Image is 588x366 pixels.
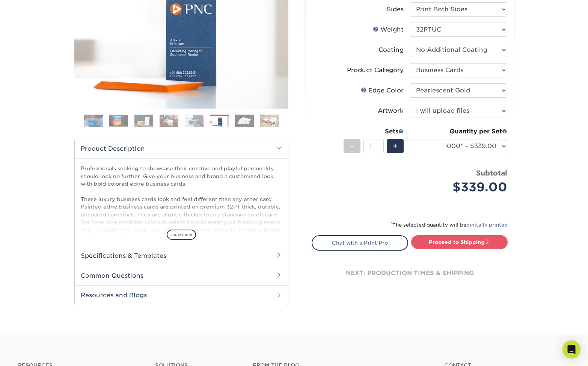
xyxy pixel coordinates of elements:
div: Sets [344,127,404,136]
img: Business Cards 08 [260,114,279,127]
div: Open Intercom Messenger [562,340,580,358]
img: Business Cards 01 [84,112,103,130]
h2: Resources and Blogs [75,285,288,305]
img: Business Cards 06 [210,115,229,128]
span: + [393,141,398,152]
p: Professionals seeking to showcase their creative and playful personality should look no further. ... [81,165,282,310]
img: Business Cards 07 [235,114,254,127]
h2: Specifications & Templates [75,246,288,265]
div: Quantity per Set [410,127,507,136]
div: Coating [378,45,404,54]
div: Sides [387,5,404,14]
img: Business Cards 05 [185,114,204,127]
span: show more [167,230,196,240]
div: $339.00 [415,178,507,196]
a: Proceed to Shipping [411,235,508,249]
a: digitally printed [466,222,508,228]
div: Artwork [378,106,404,115]
img: Business Cards 02 [109,115,128,127]
div: next: production times & shipping [312,251,508,296]
img: Business Cards 03 [134,114,153,127]
div: Product Category [347,66,404,75]
h2: Common Questions [75,266,288,285]
div: Weight [373,25,404,34]
span: - [350,141,354,152]
img: Business Cards 04 [160,114,178,127]
a: Chat with a Print Pro [312,235,408,250]
small: The selected quantity will be [391,222,508,228]
div: Edge Color [361,86,404,95]
strong: Subtotal [476,169,507,177]
h2: Product Description [75,139,288,158]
